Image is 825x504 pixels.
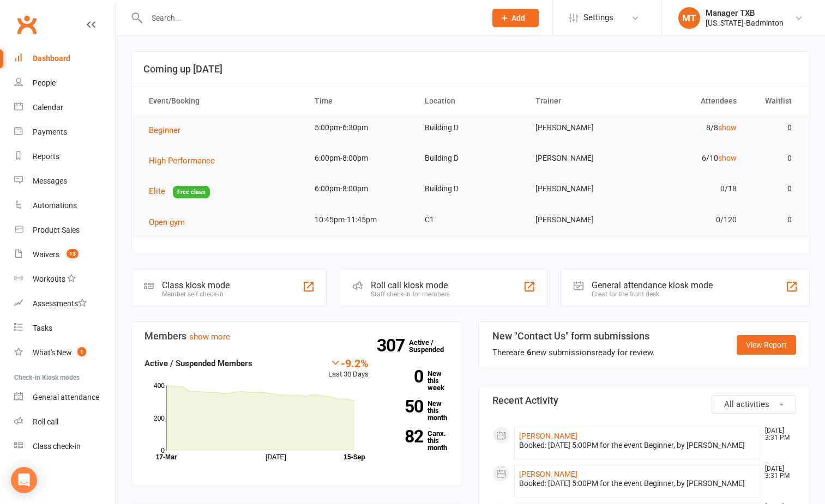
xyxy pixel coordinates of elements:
div: Dashboard [33,54,70,63]
td: [PERSON_NAME] [526,145,636,171]
td: [PERSON_NAME] [526,176,636,202]
div: Roll call [33,417,58,426]
span: Add [511,14,525,22]
a: Calendar [14,95,115,120]
h3: Members [144,331,449,342]
td: Building D [415,145,526,171]
h3: Coming up [DATE] [143,64,797,75]
th: Waitlist [746,87,802,115]
a: Product Sales [14,218,115,242]
div: Great for the front desk [592,290,713,298]
th: Event/Booking [139,87,305,115]
h3: New "Contact Us" form submissions [492,331,655,342]
td: 0/120 [636,207,746,233]
th: Time [305,87,415,115]
div: Automations [33,201,77,210]
a: Tasks [14,316,115,341]
button: All activities [712,395,796,414]
time: [DATE] 3:31 PM [760,427,796,441]
div: General attendance kiosk mode [592,280,713,290]
div: Assessments [33,299,87,308]
a: General attendance kiosk mode [14,385,115,410]
div: Payments [33,127,67,136]
td: [PERSON_NAME] [526,207,636,233]
a: Waivers 13 [14,242,115,267]
strong: 82 [385,428,423,445]
div: Messages [33,177,67,185]
button: EliteFree class [149,185,210,198]
button: Add [492,9,539,27]
span: 13 [67,249,79,258]
span: Free class [173,186,210,198]
div: Class check-in [33,442,81,451]
div: Tasks [33,324,52,332]
td: C1 [415,207,526,233]
span: All activities [724,399,769,409]
td: [PERSON_NAME] [526,115,636,141]
div: Reports [33,152,59,161]
time: [DATE] 3:31 PM [760,465,796,479]
td: 0 [746,115,802,141]
td: 0 [746,207,802,233]
div: Waivers [33,250,59,259]
div: Booked: [DATE] 5:00PM for the event Beginner, by [PERSON_NAME] [519,441,756,450]
a: 82Canx. this month [385,430,449,451]
a: Automations [14,193,115,218]
div: Class kiosk mode [162,280,230,290]
a: Messages [14,169,115,193]
span: Open gym [149,217,185,227]
td: 0/18 [636,176,746,202]
div: Open Intercom Messenger [11,467,37,493]
span: Elite [149,186,165,196]
a: [PERSON_NAME] [519,470,577,478]
a: Assessments [14,292,115,316]
div: Last 30 Days [328,357,369,380]
div: What's New [33,348,72,357]
div: Roll call kiosk mode [371,280,450,290]
a: show [718,154,737,162]
div: Member self check-in [162,290,230,298]
div: Workouts [33,275,65,283]
a: show more [189,332,230,342]
a: Clubworx [13,11,40,38]
span: High Performance [149,156,215,166]
a: Workouts [14,267,115,292]
td: Building D [415,176,526,202]
td: 5:00pm-6:30pm [305,115,415,141]
strong: 6 [527,348,532,357]
td: 6/10 [636,145,746,171]
button: Open gym [149,216,192,229]
a: 0New this week [385,370,449,391]
div: Staff check-in for members [371,290,450,298]
div: Booked: [DATE] 5:00PM for the event Beginner, by [PERSON_NAME] [519,479,756,488]
th: Trainer [526,87,636,115]
strong: 50 [385,398,423,415]
div: MT [678,7,700,29]
a: 50New this month [385,400,449,421]
a: Reports [14,144,115,169]
a: Roll call [14,410,115,434]
strong: Active / Suspended Members [144,359,252,368]
td: 6:00pm-8:00pm [305,176,415,202]
h3: Recent Activity [492,395,797,406]
a: Class kiosk mode [14,434,115,459]
div: There are new submissions ready for review. [492,346,655,359]
a: What's New1 [14,341,115,365]
th: Location [415,87,526,115]
a: Dashboard [14,46,115,71]
div: General attendance [33,393,99,402]
span: 1 [77,347,86,356]
a: show [718,123,737,132]
a: Payments [14,120,115,144]
span: Beginner [149,125,180,135]
div: -9.2% [328,357,369,369]
td: 0 [746,145,802,171]
td: 0 [746,176,802,202]
td: Building D [415,115,526,141]
input: Search... [143,10,478,26]
a: People [14,71,115,95]
span: Settings [583,5,613,30]
button: High Performance [149,154,222,167]
th: Attendees [636,87,746,115]
strong: 307 [377,337,409,354]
